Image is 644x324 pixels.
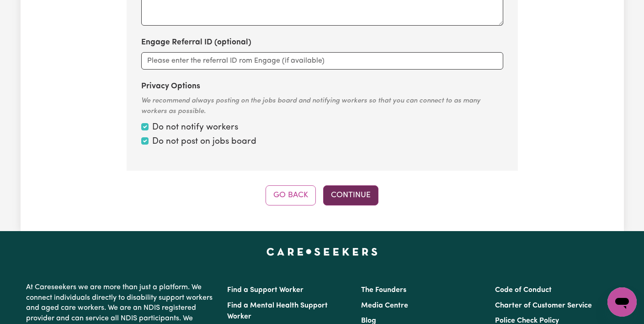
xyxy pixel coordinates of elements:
[361,286,406,294] a: The Founders
[323,185,378,205] button: Continue
[141,96,503,117] div: We recommend always posting on the jobs board and notifying workers so that you can connect to as...
[495,302,592,309] a: Charter of Customer Service
[266,185,316,205] button: Go Back
[141,37,251,49] label: Engage Referral ID (optional)
[227,286,303,294] a: Find a Support Worker
[141,81,200,92] label: Privacy Options
[152,121,238,135] label: Do not notify workers
[361,302,408,309] a: Media Centre
[141,52,503,70] input: Please enter the referral ID rom Engage (if available)
[607,287,637,317] iframe: Button to launch messaging window
[495,286,552,294] a: Code of Conduct
[266,248,378,255] a: Careseekers home page
[152,135,256,149] label: Do not post on jobs board
[227,302,328,320] a: Find a Mental Health Support Worker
